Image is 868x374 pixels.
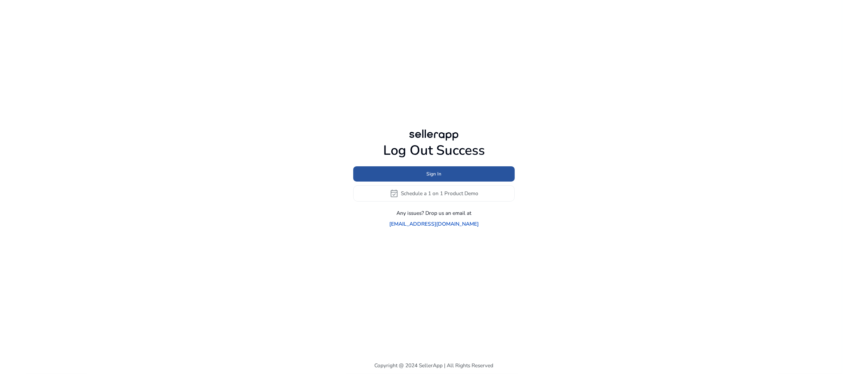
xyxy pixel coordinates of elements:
span: Sign In [427,170,442,177]
button: event_availableSchedule a 1 on 1 Product Demo [353,185,515,202]
span: event_available [390,189,398,198]
h1: Log Out Success [353,143,515,159]
a: [EMAIL_ADDRESS][DOMAIN_NAME] [389,220,479,228]
p: Any issues? Drop us an email at [397,209,472,217]
button: Sign In [353,166,515,182]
